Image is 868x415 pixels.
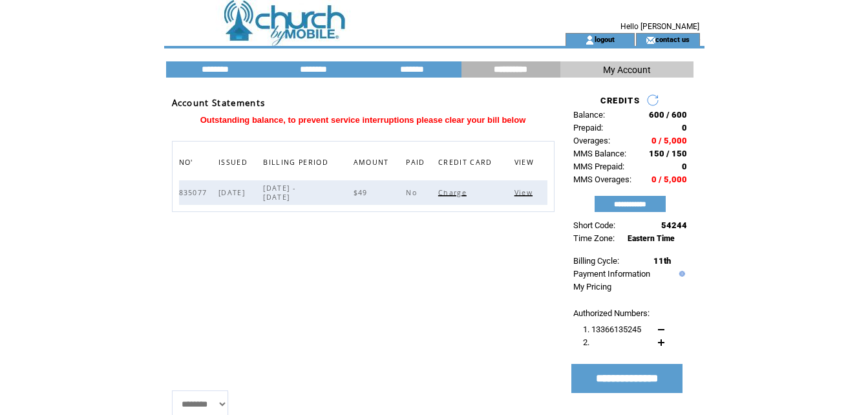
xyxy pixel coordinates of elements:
span: [DATE] [218,188,248,197]
span: NO' [179,154,196,173]
span: PAID [406,154,428,173]
a: logout [595,35,615,43]
a: Payment Information [573,269,650,279]
span: My Account [603,65,651,75]
span: Authorized Numbers: [573,308,650,318]
a: contact us [655,35,690,43]
span: MMS Prepaid: [573,162,624,171]
span: 1. 13366135245 [583,325,641,334]
span: ISSUED [218,154,251,173]
span: AMOUNT [354,154,392,173]
a: NO' [179,158,196,165]
span: Account Statements [172,97,266,109]
span: Time Zone: [573,233,615,243]
span: Short Code: [573,220,615,230]
a: PAID [406,158,428,165]
a: My Pricing [573,282,611,292]
span: MMS Overages: [573,175,631,184]
a: AMOUNT [354,158,392,165]
span: Balance: [573,110,605,120]
a: View [514,188,536,196]
span: CREDITS [600,96,640,105]
span: VIEW [514,154,537,173]
span: 600 / 600 [649,110,687,120]
span: [DATE] - [DATE] [263,184,295,202]
span: 835077 [179,188,211,197]
span: 0 [682,162,687,171]
a: Charge [438,188,470,196]
span: BILLING PERIOD [263,154,332,173]
span: Outstanding balance, to prevent service interruptions please clear your bill below [200,115,526,125]
span: Hello [PERSON_NAME] [620,22,699,31]
span: $49 [354,188,371,197]
span: Click to charge this bill [438,188,470,197]
span: CREDIT CARD [438,154,496,173]
span: Eastern Time [628,234,675,243]
img: account_icon.gif [585,35,595,45]
span: 0 / 5,000 [651,136,687,145]
a: BILLING PERIOD [263,158,332,165]
span: 11th [653,256,671,266]
span: 150 / 150 [649,149,687,158]
span: Overages: [573,136,610,145]
img: contact_us_icon.gif [646,35,655,45]
span: Click to view this bill [514,188,536,197]
span: MMS Balance: [573,149,626,158]
img: help.gif [676,271,685,277]
a: ISSUED [218,158,251,165]
span: Billing Cycle: [573,256,619,266]
span: No [406,188,420,197]
span: Prepaid: [573,123,603,133]
span: 2. [583,337,589,347]
span: 0 [682,123,687,133]
span: 54244 [661,220,687,230]
span: 0 / 5,000 [651,175,687,184]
